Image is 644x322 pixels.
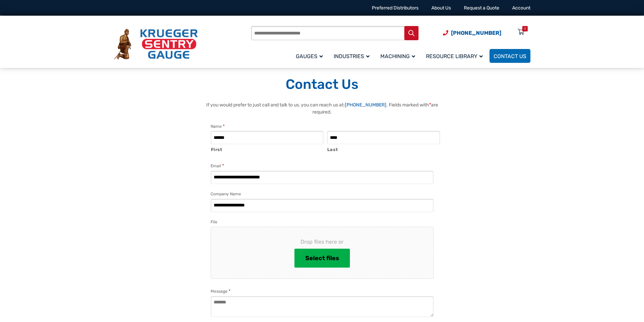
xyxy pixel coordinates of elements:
a: Preferred Distributors [372,5,419,11]
span: Gauges [296,53,323,59]
span: Drop files here or [222,238,423,246]
span: [PHONE_NUMBER] [451,30,501,36]
img: Krueger Sentry Gauge [114,29,198,60]
legend: Name [211,123,225,130]
label: Email [211,163,224,169]
p: If you would prefer to just call and talk to us, you can reach us at: . Fields marked with are re... [204,101,440,116]
a: [PHONE_NUMBER] [345,102,386,108]
span: Resource Library [426,53,483,59]
a: Request a Quote [464,5,499,11]
a: Resource Library [422,48,490,64]
label: First [211,145,324,153]
a: About Us [431,5,451,11]
span: Machining [380,53,415,59]
label: File [211,219,217,225]
span: Contact Us [494,53,526,59]
span: Industries [334,53,369,59]
label: Message [211,288,231,295]
div: 0 [524,26,526,31]
a: Industries [330,48,376,64]
h1: Contact Us [114,76,530,93]
a: Account [512,5,530,11]
a: Gauges [292,48,330,64]
a: Phone Number (920) 434-8860 [443,29,501,37]
a: Contact Us [490,49,530,63]
label: Last [327,145,440,153]
label: Company Name [211,191,241,197]
button: select files, file [294,249,350,268]
a: Machining [376,48,422,64]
